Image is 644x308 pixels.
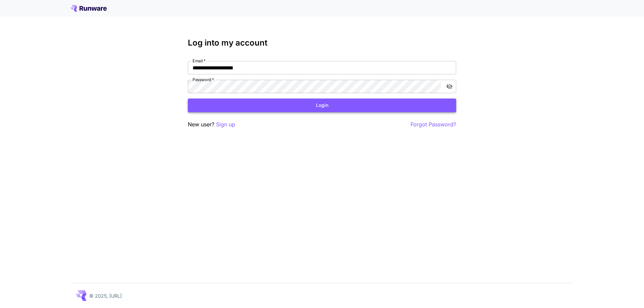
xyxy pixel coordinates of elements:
[89,292,122,299] p: © 2025, [URL]
[216,120,235,129] button: Sign up
[411,120,456,129] button: Forgot Password?
[188,38,456,48] h3: Log into my account
[443,80,455,93] button: toggle password visibility
[188,99,456,112] button: Login
[188,120,235,129] p: New user?
[193,58,206,64] label: Email
[193,77,214,82] label: Password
